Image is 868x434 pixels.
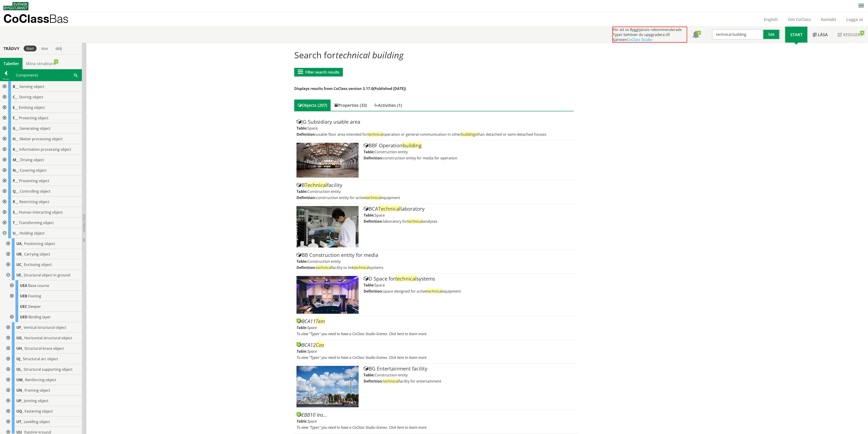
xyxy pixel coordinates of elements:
article: Go to the CoClass Studio information page [294,340,578,364]
span: Fastening object [25,409,53,414]
span: technical [427,289,442,294]
span: Vertical structural object [24,325,66,330]
div: Gå till informationssidan för CoClass Studio [4,406,82,416]
span: Storing object [19,94,43,100]
span: technical [407,219,423,224]
span: Carrying object [24,252,50,257]
div: BCA laboratory [364,206,576,212]
span: (Published [DATE]) [373,86,406,91]
div: För att se Byggtjänsts rekommenderade Typer behöver du uppgradera till tjänsten [612,27,687,43]
span: T__ [13,220,18,225]
span: Human interacting object [19,210,63,215]
span: Protecting object [19,115,48,120]
div: Go to the CoClass Studio information page [7,291,82,301]
div: BB Construction entity for media [297,252,576,258]
span: Matter processing object [20,136,63,141]
span: Redigera [843,32,863,37]
span: Generating object [20,126,50,131]
span: Enclosing object [24,262,52,267]
label: Definition: [364,289,383,294]
span: UM_ [16,377,24,382]
span: Construction entity [307,189,341,194]
span: usable floor area intended for operation or general communication in other than detached or semi-... [316,132,546,137]
span: UT_ [16,419,23,424]
span: space designed for active equipment [383,289,461,294]
div: Go to the CoClass Studio information page [7,301,82,312]
span: Q__ [13,189,19,194]
span: building [403,142,422,149]
span: UN_ [16,388,24,393]
div: Gå till informationssidan för CoClass Studio [4,385,82,396]
span: Coo [316,341,324,348]
div: Gå till informationssidan för CoClass Studio [4,416,82,427]
span: buildings [461,132,477,137]
div: EBB10 Ins... [297,412,576,418]
span: Covering object [20,168,47,173]
div: Gå till informationssidan för CoClass Studio [4,333,82,343]
a: Kontakt [816,17,841,22]
span: UH_ [16,346,23,351]
div: liten [24,46,37,51]
button: Sök [763,29,780,40]
span: technical [367,132,383,137]
div: Gå till informationssidan för CoClass Studio [4,375,82,385]
p: CoClass [3,16,68,21]
span: Jointing object [24,398,48,403]
span: Horizontal structural object [24,335,72,340]
a: Redigera [833,27,868,43]
span: UF_ [16,325,23,330]
span: Construction entity [375,149,408,154]
span: Driving object [20,157,44,162]
div: Gå till informationssidan för CoClass Studio [4,354,82,364]
span: U__ [13,231,19,236]
div: B facility [297,182,576,188]
div: Go to the CoClass Studio information page [7,280,82,291]
label: Table: [364,149,375,154]
span: E__ [13,105,18,110]
label: Table: [364,373,375,378]
span: facility to link systems [316,265,383,270]
span: Notifikationer [692,31,699,39]
a: Logga ut [841,17,868,22]
div: Components [12,69,82,81]
span: To view "Types" you need to have a CoClass Studio license. Click here to learn more [297,331,427,336]
span: Construction entity [307,259,341,264]
span: UEA [20,283,27,288]
div: BBF Operation [364,143,576,148]
div: stor [38,46,51,51]
span: UE_ [16,273,23,278]
div: BCA12 [297,342,576,348]
span: UL_ [16,367,23,372]
h1: Search for [294,50,574,60]
div: Gå till informationssidan för CoClass Studio [4,270,82,322]
span: Space [375,213,385,218]
span: N__ [13,168,19,173]
img: Table [297,143,359,178]
span: Structural brace object [24,346,64,351]
span: Construction entity [375,373,408,378]
span: Tem [316,318,325,324]
span: Läsa [818,32,828,37]
div: Gå till informationssidan för CoClass Studio [4,249,82,259]
span: Structural object in ground [24,273,70,278]
span: Transforming object [19,220,54,225]
span: Space [307,325,317,330]
span: Sensing object [19,84,44,89]
span: Start [790,32,803,37]
span: Displays results from CoClass version 3.17.0 [294,86,373,91]
span: Dölj trädvy [82,214,86,232]
span: Space [307,126,318,131]
label: Definition: [297,265,316,270]
span: Positioning object [24,241,55,246]
div: dölj [53,46,65,51]
span: H__ [13,136,19,141]
div: Tillbaka [0,77,12,81]
span: Space [375,283,385,288]
span: UEB [20,294,27,299]
span: Holding object [20,231,45,236]
span: UQ_ [16,409,24,414]
div: Gå till informationssidan för CoClass Studio [4,259,82,270]
span: Levelling object [24,419,50,424]
div: Gå till informationssidan för CoClass Studio [4,343,82,354]
div: Objects (207) [294,100,331,111]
